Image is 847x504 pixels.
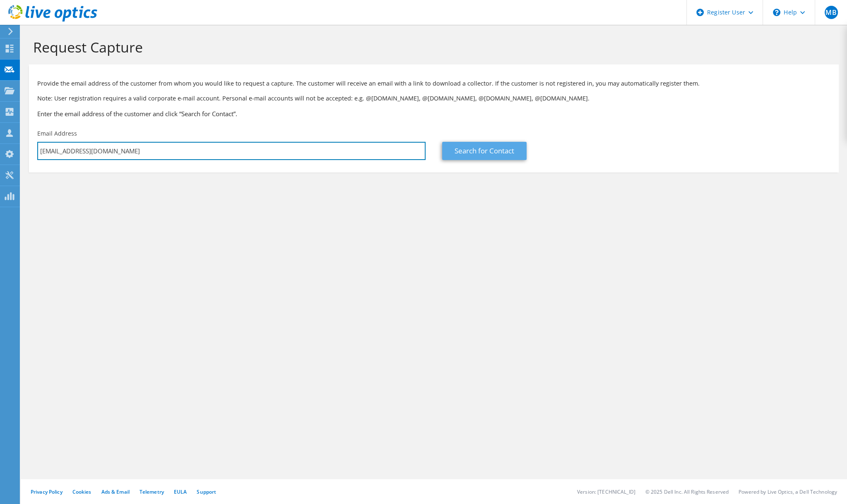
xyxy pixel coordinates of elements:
[72,488,91,495] a: Cookies
[140,488,164,495] a: Telemetry
[442,142,527,160] a: Search for Contact
[197,488,216,495] a: Support
[577,488,635,495] li: Version: [TECHNICAL_ID]
[101,488,130,495] a: Ads & Email
[31,488,63,495] a: Privacy Policy
[739,488,837,495] li: Powered by Live Optics, a Dell Technology
[825,6,838,19] span: MB
[37,79,830,88] p: Provide the email address of the customer from whom you would like to request a capture. The cust...
[33,38,830,56] h1: Request Capture
[645,488,729,495] li: © 2025 Dell Inc. All Rights Reserved
[37,94,830,103] p: Note: User registration requires a valid corporate e-mail account. Personal e-mail accounts will ...
[174,488,187,495] a: EULA
[37,109,830,118] h3: Enter the email address of the customer and click “Search for Contact”.
[37,129,77,138] label: Email Address
[773,9,780,16] svg: \n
